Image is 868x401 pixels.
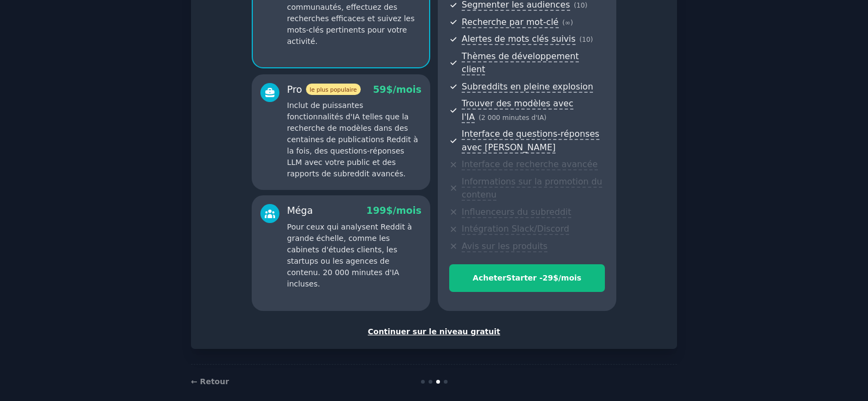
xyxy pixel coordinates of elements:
font: Interface de recherche avancée [462,159,597,169]
font: 2 000 minutes d'IA [481,114,544,122]
font: Interface de questions-réponses avec [PERSON_NAME] [462,129,599,152]
button: AcheterStarter -29$/mois [449,264,605,292]
font: /mois [393,84,422,95]
font: 59 [373,84,386,95]
font: ) [585,2,588,9]
font: Inclut de puissantes fonctionnalités d'IA telles que la recherche de modèles dans des centaines d... [287,101,418,178]
font: ) [590,36,593,43]
font: 10 [576,2,585,9]
font: 199 [366,205,386,216]
font: Thèmes de développement client [462,51,579,75]
font: ( [563,19,565,27]
font: ( [478,114,481,122]
font: $ [386,84,393,95]
font: 29 [542,273,553,282]
font: Alertes de mots clés suivis [462,34,576,44]
font: $ [386,205,393,216]
font: ( [579,36,582,43]
font: Pro [287,84,302,95]
font: ( [574,2,577,9]
font: Starter - [506,273,542,282]
font: Méga [287,205,313,216]
font: Trouver des modèles avec l'IA [462,98,573,122]
font: /mois [558,273,581,282]
font: le plus populaire [310,86,357,93]
font: /mois [393,205,422,216]
font: 10 [582,36,591,43]
font: Influenceurs du subreddit [462,207,571,217]
font: $ [553,273,558,282]
font: Continuer sur le niveau gratuit [368,327,500,336]
font: Pour ceux qui analysent Reddit à grande échelle, comme les cabinets d'études clients, les startup... [287,222,412,288]
font: Informations sur la promotion du contenu [462,176,602,200]
font: ) [571,19,573,27]
font: ∞ [565,19,570,27]
font: Intégration Slack/Discord [462,224,569,234]
font: Recherche par mot-clé [462,17,558,27]
font: Acheter [473,273,506,282]
font: Subreddits en pleine explosion [462,81,593,92]
a: ← Retour [191,377,229,386]
font: ) [544,114,547,122]
font: Avis sur les produits [462,241,547,251]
